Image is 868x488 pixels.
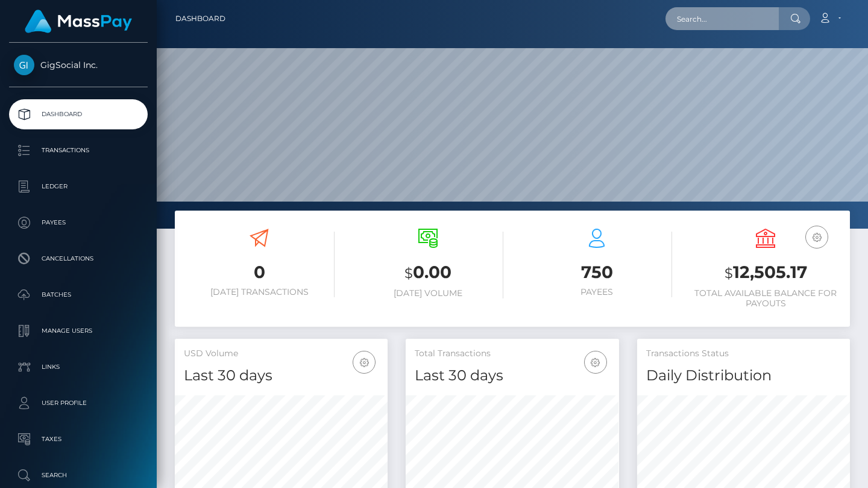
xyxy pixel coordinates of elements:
h3: 12,505.17 [690,261,841,285]
h6: Total Available Balance for Payouts [690,288,841,309]
p: Payees [14,214,143,232]
small: $ [404,265,413,282]
h3: 0 [184,261,335,284]
p: Links [14,358,143,376]
a: User Profile [9,388,148,418]
input: Search... [665,7,779,30]
h5: Transactions Status [646,348,841,360]
a: Dashboard [9,99,148,129]
a: Taxes [9,424,148,454]
h3: 0.00 [353,261,503,285]
img: GigSocial Inc. [14,55,34,75]
a: Links [9,352,148,382]
p: Taxes [14,430,143,448]
small: $ [725,265,733,282]
h4: Last 30 days [184,365,379,386]
a: Cancellations [9,244,148,274]
a: Ledger [9,171,148,202]
p: Search [14,466,143,484]
h6: Payees [521,287,672,297]
h4: Daily Distribution [646,365,841,386]
p: Ledger [14,178,143,196]
h4: Last 30 days [415,365,609,386]
span: GigSocial Inc. [9,60,148,70]
p: Cancellations [14,250,143,268]
a: Dashboard [175,6,225,31]
h5: Total Transactions [415,348,609,360]
h6: [DATE] Transactions [184,287,335,297]
a: Transactions [9,135,148,165]
h3: 750 [521,261,672,284]
h5: USD Volume [184,348,379,360]
p: Transactions [14,141,143,159]
a: Manage Users [9,316,148,346]
p: Dashboard [14,105,143,123]
p: Batches [14,286,143,304]
a: Payees [9,208,148,238]
p: Manage Users [14,322,143,340]
img: MassPay Logo [25,10,132,33]
p: User Profile [14,394,143,412]
h6: [DATE] Volume [353,288,503,298]
a: Batches [9,280,148,310]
